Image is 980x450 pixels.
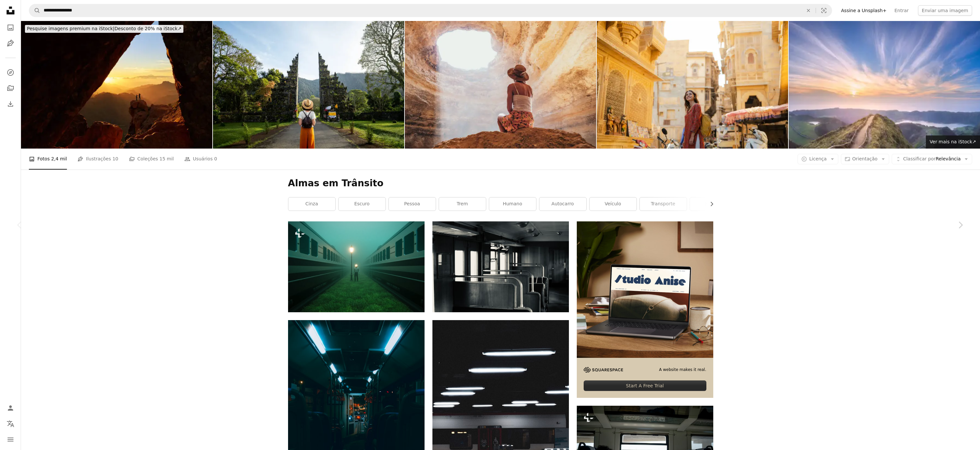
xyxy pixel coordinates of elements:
[288,414,425,420] a: um ônibus mal iluminado com as luzes acesas
[432,438,569,444] a: um trem é estacionado em uma estação de trem à noite
[590,197,636,211] a: veículo
[577,221,713,358] img: file-1705123271268-c3eaf6a79b21image
[21,21,212,149] img: Aproveite a aventura juntos
[4,37,17,50] a: Ilustrações
[4,82,17,95] a: Coleções
[577,221,713,398] a: A website makes it real.Start A Free Trial
[926,135,980,149] a: Ver mais na iStock↗
[539,197,586,211] a: autocarro
[918,5,972,16] button: Enviar uma imagem
[288,264,425,270] a: Um homem está entre os vagões de trem no nevoeiro.
[288,177,713,189] h1: Almas em Trânsito
[25,25,183,33] div: Desconto de 20% na iStock ↗
[4,97,17,111] a: Histórico de downloads
[584,367,623,373] img: file-1705255347840-230a6ab5bca9image
[439,197,486,211] a: Trem
[4,21,17,34] a: Fotos
[706,197,713,211] button: rolar lista para a direita
[432,264,569,270] a: uma sala com uma mesa e cadeiras
[4,66,17,79] a: Explorar
[690,197,737,211] a: solidão
[389,197,436,211] a: pessoa
[4,417,17,430] button: Idioma
[903,156,961,162] span: Relevância
[4,401,17,415] a: Entrar / Cadastrar-se
[640,197,687,211] a: transporte
[159,155,174,162] span: 15 mil
[903,156,936,161] span: Classificar por
[789,21,980,149] img: Ilha de São Miguel e Lago Ponta Delgada, Açores
[930,139,976,144] span: Ver mais na iStock ↗
[29,4,832,17] form: Pesquise conteúdo visual em todo o site
[852,156,878,161] span: Orientação
[841,154,889,164] button: Orientação
[801,4,816,17] button: Limpar
[29,4,40,17] button: Pesquise na Unsplash
[489,197,536,211] a: humano
[214,155,217,162] span: 0
[405,21,596,149] img: Mulher contemplando cavernas em Portugal
[809,156,826,161] span: Licença
[837,5,891,16] a: Assine a Unsplash+
[816,4,832,17] button: Pesquisa visual
[892,154,972,164] button: Classificar porRelevância
[584,380,706,391] div: Start A Free Trial
[890,5,912,16] a: Entrar
[798,154,838,164] button: Licença
[597,21,788,149] img: Mulher andando na rua lotada na cidade velha de Jaisalmer, Índia
[288,221,425,312] img: Um homem está entre os vagões de trem no nevoeiro.
[21,21,187,37] a: Pesquise imagens premium na iStock|Desconto de 20% na iStock↗
[288,197,335,211] a: cinza
[339,197,386,211] a: escuro
[113,155,118,162] span: 10
[184,149,217,170] a: Usuários 0
[941,194,980,256] a: Próximo
[129,149,174,170] a: Coleções 15 mil
[432,221,569,312] img: uma sala com uma mesa e cadeiras
[213,21,404,149] img: Mulher viajante com mochila desfrutando da entrada do templo hindu balinês. Turista do sexo femin...
[77,149,118,170] a: Ilustrações 10
[4,433,17,446] button: Menu
[659,367,706,373] span: A website makes it real.
[27,26,115,31] span: Pesquise imagens premium na iStock |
